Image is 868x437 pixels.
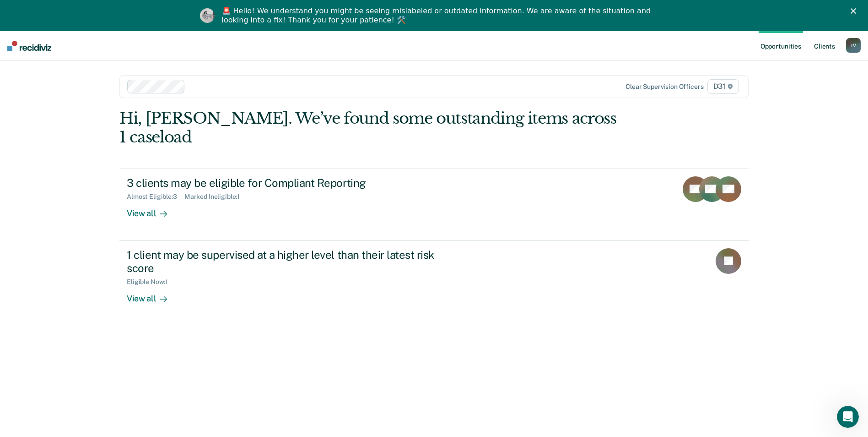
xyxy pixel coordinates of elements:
[127,201,178,218] div: View all
[200,8,215,23] img: Profile image for Kim
[222,6,654,25] div: 🚨 Hello! We understand you might be seeing mislabeled or outdated information. We are aware of th...
[127,193,184,201] div: Almost Eligible : 3
[127,278,175,286] div: Eligible Now : 1
[7,41,51,51] img: Recidiviz
[119,109,623,147] div: Hi, [PERSON_NAME]. We’ve found some outstanding items across 1 caseload
[846,38,861,53] button: JV
[119,169,749,241] a: 3 clients may be eligible for Compliant ReportingAlmost Eligible:3Marked Ineligible:1View all
[184,193,247,201] div: Marked Ineligible : 1
[851,8,860,14] div: Close
[119,241,749,326] a: 1 client may be supervised at a higher level than their latest risk scoreEligible Now:1View all
[127,176,448,190] div: 3 clients may be eligible for Compliant Reporting
[625,83,703,91] div: Clear supervision officers
[127,286,178,304] div: View all
[127,248,448,275] div: 1 client may be supervised at a higher level than their latest risk score
[759,31,803,60] a: Opportunities
[837,406,859,428] iframe: Intercom live chat
[707,79,739,94] span: D31
[846,38,861,53] div: J V
[812,31,837,60] a: Clients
